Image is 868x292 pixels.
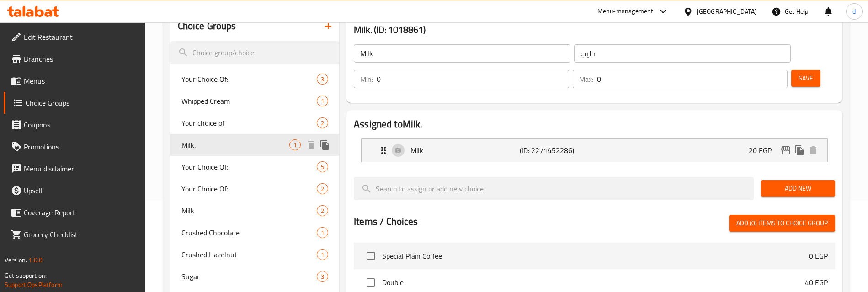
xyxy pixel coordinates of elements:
button: duplicate [318,138,332,152]
div: Sugar3 [170,265,340,287]
span: 3 [317,272,328,281]
input: search [354,177,754,200]
div: Choices [317,161,328,172]
div: Your Choice Of:3 [170,68,340,90]
a: Edit Restaurant [4,26,145,48]
div: Choices [317,249,328,260]
div: Milk.1deleteduplicate [170,134,340,156]
span: Get support on: [5,270,47,281]
div: Choices [317,227,328,238]
li: Expand [354,135,835,166]
span: Branches [24,53,138,64]
div: Menu-management [597,6,654,17]
a: Promotions [4,136,145,158]
span: Add New [768,183,828,194]
button: Add (0) items to choice group [729,215,835,232]
span: Whipped Cream [181,96,317,106]
input: search [170,41,340,64]
span: Select choice [361,273,380,292]
span: Double [382,277,805,288]
div: Crushed Hazelnut1 [170,244,340,265]
span: d [852,6,856,16]
div: Choices [317,205,328,216]
span: Coupons [24,119,138,130]
span: Grocery Checklist [24,229,138,240]
span: Milk [181,205,317,216]
p: 20 EGP [749,145,779,156]
h3: Milk. (ID: 1018861) [354,22,835,37]
span: Your Choice Of: [181,74,317,85]
a: Support.OpsPlatform [5,279,63,291]
button: Save [791,70,820,87]
button: delete [806,143,820,157]
span: Choice Groups [26,97,138,108]
button: duplicate [793,143,806,157]
div: Expand [362,139,827,162]
button: delete [304,138,318,152]
a: Menu disclaimer [4,158,145,180]
div: Crushed Chocolate1 [170,222,340,244]
span: Save [799,73,813,84]
span: Add (0) items to choice group [736,218,828,229]
button: edit [779,143,793,157]
span: Your Choice Of: [181,161,317,172]
span: 1 [290,141,300,149]
span: Edit Restaurant [24,32,138,42]
a: Choice Groups [4,92,145,114]
h2: Assigned to Milk. [354,117,835,131]
p: Max: [579,74,593,85]
a: Upsell [4,180,145,202]
div: Your Choice Of:2 [170,178,340,200]
h2: Items / Choices [354,215,418,228]
span: 1 [317,250,328,259]
span: Menu disclaimer [24,163,138,174]
span: Your Choice Of: [181,183,317,194]
div: [GEOGRAPHIC_DATA] [697,6,757,16]
span: Coverage Report [24,207,138,218]
div: Whipped Cream1 [170,90,340,112]
div: Your choice of2 [170,112,340,134]
p: Min: [360,74,373,85]
span: 1 [317,228,328,237]
a: Menus [4,70,145,92]
button: Add New [761,180,835,197]
div: Your Choice Of:5 [170,156,340,178]
span: 2 [317,119,328,127]
span: Version: [5,254,27,266]
span: Upsell [24,185,138,196]
span: 2 [317,207,328,215]
p: 0 EGP [809,250,828,261]
span: 5 [317,163,328,171]
div: Milk2 [170,200,340,222]
a: Coverage Report [4,202,145,223]
span: Milk. [181,139,289,150]
span: Your choice of [181,117,317,128]
p: 40 EGP [805,277,828,288]
span: Menus [24,75,138,86]
div: Choices [317,271,328,282]
span: Crushed Hazelnut [181,249,317,260]
span: Crushed Chocolate [181,227,317,238]
span: 1 [317,97,328,106]
div: Choices [317,183,328,194]
span: Special Plain Coffee [382,250,809,261]
a: Grocery Checklist [4,223,145,245]
span: 3 [317,75,328,84]
a: Branches [4,48,145,70]
a: Coupons [4,114,145,136]
span: 1.0.0 [28,254,43,266]
div: Choices [317,117,328,128]
div: Choices [289,139,301,150]
span: 2 [317,185,328,193]
p: (ID: 2271452286) [520,145,592,156]
span: Select choice [361,246,380,265]
p: Milk [410,145,519,156]
h2: Choice Groups [178,19,236,33]
span: Sugar [181,271,317,282]
span: Promotions [24,141,138,152]
div: Choices [317,96,328,106]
